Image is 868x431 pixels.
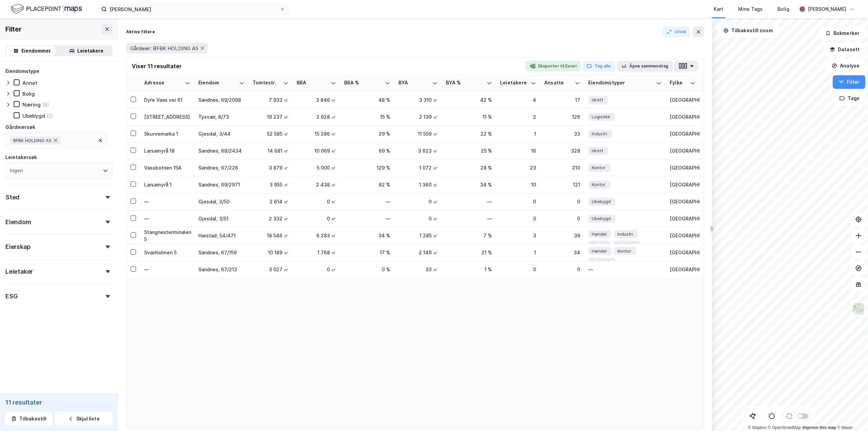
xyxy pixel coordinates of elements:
div: Sandnes, 69/2434 [198,147,244,154]
div: 1 [500,130,536,137]
div: 0 % [344,266,390,273]
div: [GEOGRAPHIC_DATA] [670,249,695,256]
div: Svanholmen 5 [144,249,190,256]
span: Kontor [592,164,606,171]
div: 1 285 ㎡ [398,232,438,239]
div: Sandnes, 67/159 [198,249,244,256]
div: Sandnes, 69/2971 [198,181,244,188]
div: Gårdeiersøk [5,123,35,131]
img: Z [852,302,865,315]
div: Sandnes, 67/226 [198,164,244,171]
span: Ubebygd [592,215,611,222]
div: 10 189 ㎡ [253,249,289,256]
div: Viser 11 resultater [132,62,182,70]
div: 4 [500,96,536,103]
div: Eiendomstype [5,67,39,75]
div: 23 [500,164,536,171]
div: Eierskap [5,243,30,251]
div: 7 % [446,232,492,239]
div: 3 623 ㎡ [398,147,438,154]
div: Sandnes, 67/213 [198,266,244,273]
div: — [144,266,190,273]
div: 34 % [344,232,390,239]
div: — [588,264,662,275]
span: Kontor [592,241,606,249]
div: BYA % [446,80,484,86]
span: Logistikk [616,241,635,249]
div: 69 % [344,147,390,154]
div: [GEOGRAPHIC_DATA] [670,232,695,239]
div: 3 846 ㎡ [297,96,336,103]
div: 19 237 ㎡ [253,113,289,120]
div: 3 879 ㎡ [253,164,289,171]
div: Gjesdal, 3/51 [198,215,244,222]
span: Idrett [592,147,603,154]
div: Ingen [10,166,23,175]
div: Gjesdal, 3/44 [198,130,244,137]
div: 42 % [446,96,492,103]
a: OpenStreetMap [768,425,801,430]
span: Logistikk [592,113,610,120]
div: [GEOGRAPHIC_DATA] [670,147,695,154]
div: 25 % [446,147,492,154]
div: 0 [500,215,536,222]
div: Stangnesterminalen 5 [144,229,190,243]
div: 1 360 ㎡ [398,181,438,188]
div: (2) [46,113,53,119]
div: 28 % [446,164,492,171]
div: 14 681 ㎡ [253,147,289,154]
button: Bokmerker [820,26,865,40]
div: Eiendomstyper [588,80,653,86]
div: BRA [297,80,328,86]
button: Tags [834,92,865,105]
div: Vassbotnen 15A [144,164,190,171]
button: Tilbakestill [5,412,52,426]
span: BFBK HOLDING AS [13,138,52,143]
div: — [446,215,492,222]
div: 2 149 ㎡ [398,249,438,256]
div: [STREET_ADDRESS] [144,113,190,120]
input: Søk på adresse, matrikkel, gårdeiere, leietakere eller personer [107,4,280,14]
span: Industri [617,231,633,238]
div: 0 ㎡ [398,215,438,222]
span: Handel [592,231,607,238]
div: 10 [500,181,536,188]
div: 2 928 ㎡ [297,113,336,120]
div: 3 027 ㎡ [253,266,289,273]
button: Tag alle [582,61,615,72]
div: 3 [500,232,536,239]
div: 62 % [344,181,390,188]
div: 0 ㎡ [297,215,336,222]
div: 16 [500,147,536,154]
div: Kart [714,5,723,13]
div: Tomtestr. [253,80,280,86]
div: Ansatte [544,80,572,86]
div: Leietakersøk [5,153,37,161]
div: 210 [544,164,580,171]
div: Harstad, 54/471 [198,232,244,239]
div: [GEOGRAPHIC_DATA] [670,113,695,120]
div: [GEOGRAPHIC_DATA] [670,164,695,171]
div: Ubebygd [22,113,45,119]
div: 1 % [446,266,492,273]
div: 0 [544,215,580,222]
button: Skjul liste [55,412,113,426]
div: 126 [544,113,580,120]
button: Analyse [826,59,865,73]
iframe: Chat Widget [834,398,868,431]
div: 34 % [446,181,492,188]
div: Skurvemarka 1 [144,130,190,137]
div: Fylke [670,80,687,86]
div: 21 % [446,249,492,256]
div: 22 % [446,130,492,137]
span: Gårdeier: BFBK HOLDING AS [130,45,198,52]
div: [GEOGRAPHIC_DATA] [670,215,695,222]
div: Dyre Vaas vei 61 [144,96,190,103]
div: 0 [500,266,536,273]
div: 29 % [344,130,390,137]
div: — [344,215,390,222]
span: Idrett [592,96,603,103]
div: 33 [544,130,580,137]
div: 2 139 ㎡ [398,113,438,120]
